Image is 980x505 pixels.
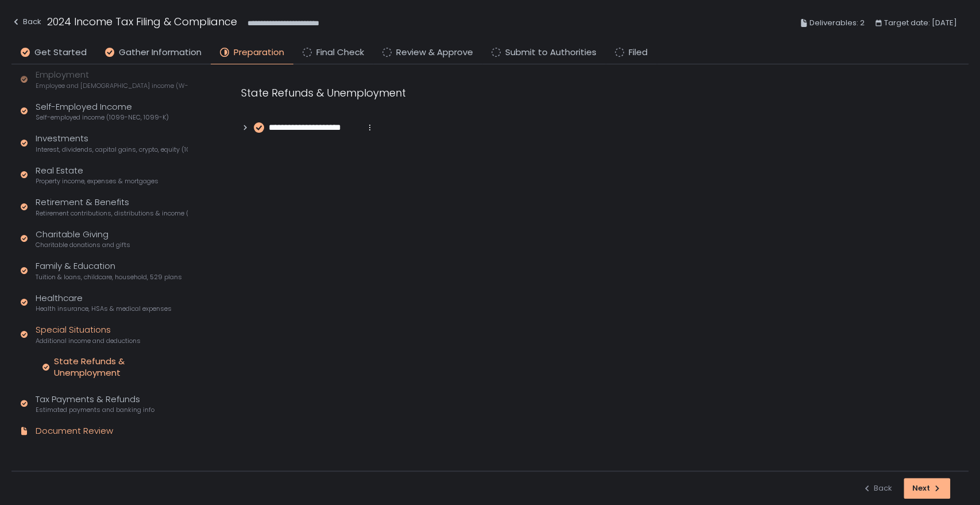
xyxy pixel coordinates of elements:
[241,85,792,101] div: State Refunds & Unemployment
[36,425,113,438] div: Document Review
[505,46,596,59] span: Submit to Authorities
[36,196,188,218] div: Retirement & Benefits
[36,132,188,154] div: Investments
[36,304,172,313] span: Health insurance, HSAs & medical expenses
[36,164,158,186] div: Real Estate
[36,68,188,90] div: Employment
[904,478,950,499] button: Next
[36,406,154,414] span: Estimated payments and banking info
[36,241,130,249] span: Charitable donations and gifts
[36,177,158,186] span: Property income, expenses & mortgages
[36,323,141,345] div: Special Situations
[36,393,154,415] div: Tax Payments & Refunds
[809,16,865,30] span: Deliverables: 2
[47,14,237,29] h1: 2024 Income Tax Filing & Compliance
[36,260,182,282] div: Family & Education
[36,273,182,282] span: Tuition & loans, childcare, household, 529 plans
[36,101,169,122] div: Self-Employed Income
[884,16,957,30] span: Target date: [DATE]
[36,145,188,154] span: Interest, dividends, capital gains, crypto, equity (1099s, K-1s)
[119,46,202,59] span: Gather Information
[36,209,188,218] span: Retirement contributions, distributions & income (1099-R, 5498)
[54,356,188,379] div: State Refunds & Unemployment
[629,46,648,59] span: Filed
[234,46,284,59] span: Preparation
[36,82,188,90] span: Employee and [DEMOGRAPHIC_DATA] income (W-2s)
[862,478,892,499] button: Back
[34,46,87,59] span: Get Started
[36,292,172,314] div: Healthcare
[36,113,169,122] span: Self-employed income (1099-NEC, 1099-K)
[11,14,41,33] button: Back
[862,483,892,494] div: Back
[316,46,364,59] span: Final Check
[11,15,41,29] div: Back
[36,228,130,250] div: Charitable Giving
[36,337,141,345] span: Additional income and deductions
[912,483,942,494] div: Next
[396,46,473,59] span: Review & Approve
